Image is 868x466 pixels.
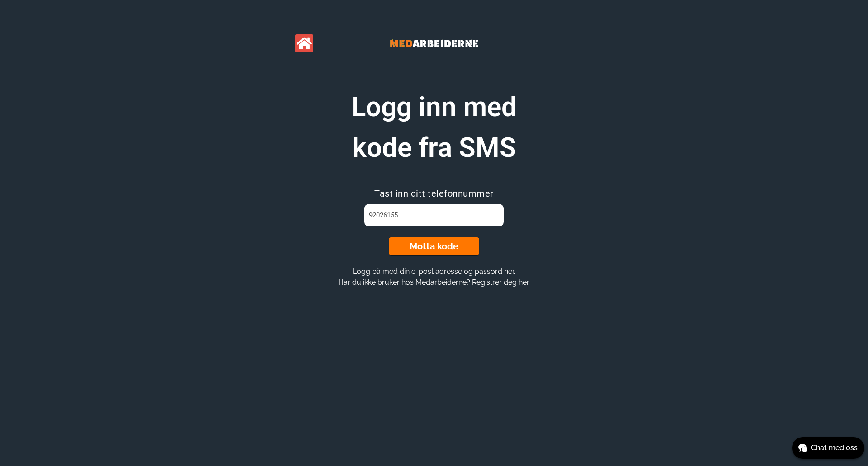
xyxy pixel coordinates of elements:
span: Tast inn ditt telefonnummer [374,188,494,199]
img: Banner [366,27,502,60]
button: Logg på med din e-post adresse og passord her. [350,267,518,276]
button: Motta kode [389,237,479,255]
span: Chat med oss [811,442,858,453]
button: Chat med oss [792,437,864,459]
h1: Logg inn med kode fra SMS [321,87,547,168]
button: Har du ikke bruker hos Medarbeiderne? Registrer deg her. [335,278,533,287]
